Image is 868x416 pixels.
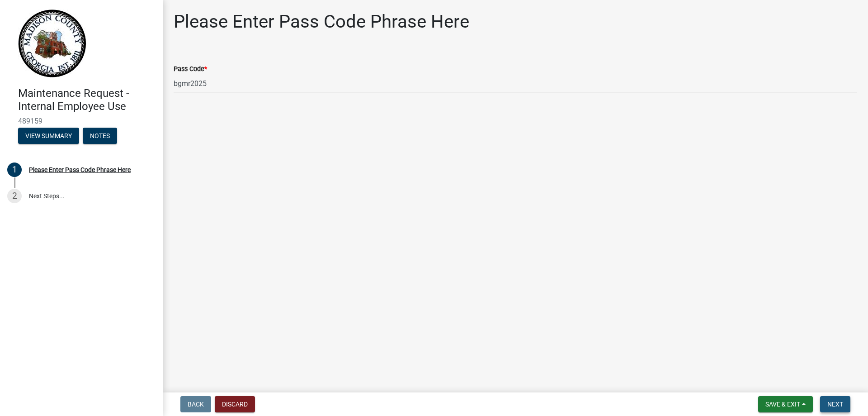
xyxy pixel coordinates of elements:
[180,396,211,412] button: Back
[29,167,131,173] div: Please Enter Pass Code Phrase Here
[18,133,79,140] wm-modal-confirm: Summary
[18,10,86,77] img: Madison County, Georgia
[188,401,204,408] span: Back
[758,396,813,412] button: Save & Exit
[18,87,156,113] h4: Maintenance Request - Internal Employee Use
[174,11,469,33] h1: Please Enter Pass Code Phrase Here
[820,396,850,412] button: Next
[827,401,843,408] span: Next
[83,128,117,144] button: Notes
[215,396,255,412] button: Discard
[83,133,117,140] wm-modal-confirm: Notes
[18,117,145,125] span: 489159
[18,128,79,144] button: View Summary
[7,189,22,203] div: 2
[7,163,22,177] div: 1
[174,66,207,72] label: Pass Code
[765,401,800,408] span: Save & Exit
